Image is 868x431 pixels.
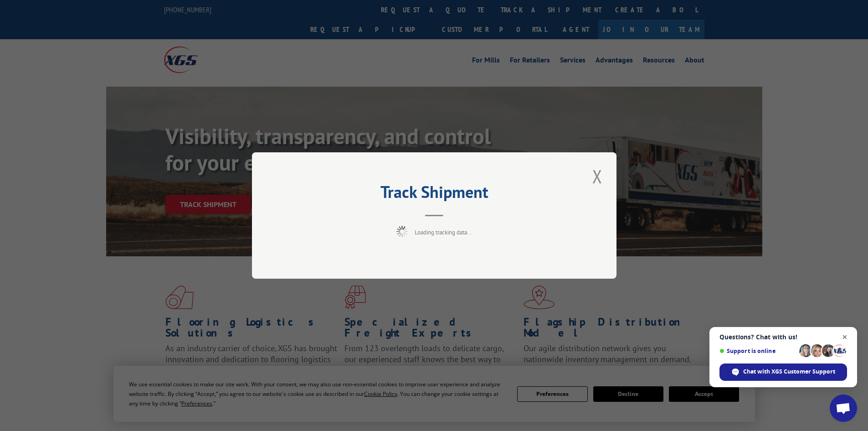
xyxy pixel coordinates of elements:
[396,226,408,237] img: xgs-loading
[590,164,605,189] button: Close modal
[830,395,857,422] a: Open chat
[719,333,847,341] span: Questions? Chat with us!
[298,186,571,203] h2: Track Shipment
[719,348,796,354] span: Support is online
[719,363,847,381] span: Chat with XGS Customer Support
[415,228,472,236] span: Loading tracking data...
[743,368,835,376] span: Chat with XGS Customer Support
